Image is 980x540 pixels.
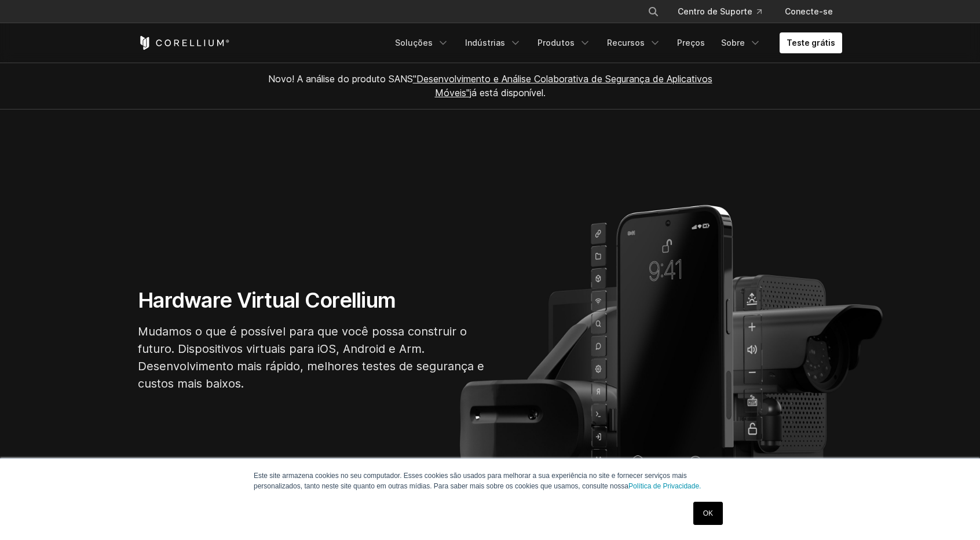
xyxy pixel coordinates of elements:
font: Sobre [721,38,745,48]
font: Mudamos o que é possível para que você possa construir o futuro. Dispositivos virtuais para iOS, ... [138,324,484,391]
font: Soluções [395,38,433,48]
font: Indústrias [465,38,505,48]
a: Página inicial do Corellium [138,36,230,50]
div: Menu de navegação [634,1,842,22]
font: Este site armazena cookies no seu computador. Esses cookies são usados ​​para melhorar a sua expe... [254,472,687,490]
a: Política de Privacidade. [628,482,701,490]
font: Recursos [607,38,645,48]
font: Produtos [537,38,575,48]
font: Conecte-se [785,6,833,16]
a: "Desenvolvimento e Análise Colaborativa de Segurança de Aplicativos Móveis" [413,73,712,98]
font: Teste grátis [787,38,835,48]
button: Procurar [643,1,664,22]
font: OK [703,509,713,517]
font: Hardware Virtual Corellium [138,287,396,313]
font: já está disponível. [470,87,546,98]
font: Centro de Suporte [678,6,752,16]
div: Menu de navegação [388,32,842,53]
font: Novo! A análise do produto SANS [268,73,413,85]
font: Preços [677,38,705,48]
a: OK [693,502,723,525]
